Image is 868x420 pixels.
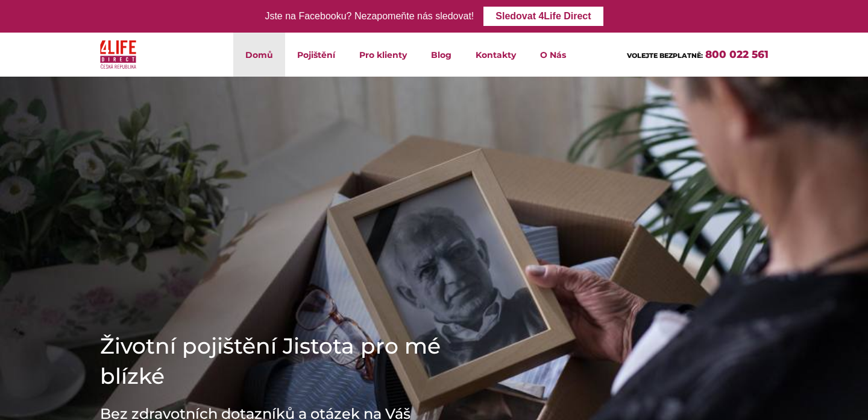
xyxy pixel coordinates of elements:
a: Sledovat 4Life Direct [483,7,603,26]
a: Domů [233,33,285,77]
a: Kontakty [464,33,528,77]
img: 4Life Direct Česká republika logo [100,37,136,72]
span: VOLEJTE BEZPLATNĚ: [627,51,703,60]
div: Jste na Facebooku? Nezapomeňte nás sledovat! [265,8,474,25]
a: 800 022 561 [705,48,769,60]
h1: Životní pojištění Jistota pro mé blízké [100,331,462,391]
a: Blog [419,33,464,77]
